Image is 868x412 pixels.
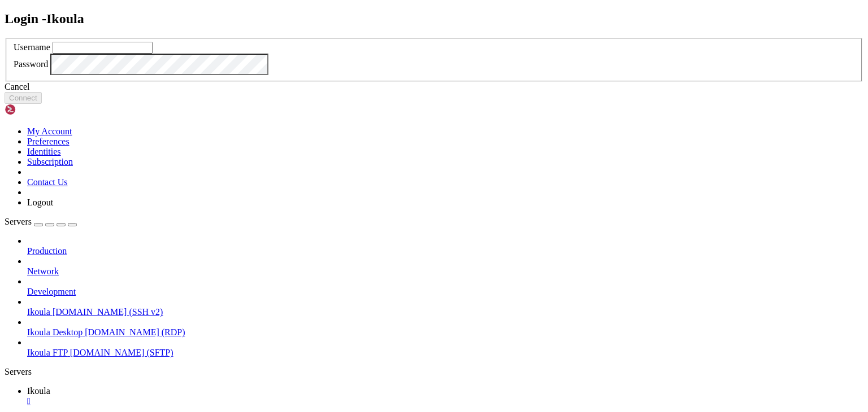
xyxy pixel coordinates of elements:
span: Network [27,266,59,276]
label: Password [14,59,48,69]
span: Development [27,287,76,296]
x-row: Connecting [DOMAIN_NAME]... [5,5,721,14]
span: Ikoula [27,307,50,317]
a:  [27,396,863,406]
a: Production [27,246,863,256]
a: Servers [5,217,77,226]
span: Production [27,246,67,256]
a: My Account [27,126,72,136]
a: Identities [27,147,61,156]
li: Ikoula [DOMAIN_NAME] (SSH v2) [27,297,863,317]
label: Username [14,42,50,52]
h2: Login - Ikoula [5,11,863,27]
a: Subscription [27,157,73,166]
a: Ikoula [27,386,863,406]
a: Ikoula FTP [DOMAIN_NAME] (SFTP) [27,348,863,358]
div: Servers [5,367,863,377]
li: Production [27,236,863,256]
a: Ikoula Desktop [DOMAIN_NAME] (RDP) [27,327,863,338]
li: Development [27,277,863,297]
a: Network [27,266,863,277]
li: Ikoula FTP [DOMAIN_NAME] (SFTP) [27,338,863,358]
a: Preferences [27,137,70,146]
li: Network [27,256,863,277]
span: Ikoula FTP [27,348,68,357]
img: Shellngn [5,104,70,115]
span: Ikoula [27,386,50,396]
span: [DOMAIN_NAME] (SSH v2) [53,307,163,317]
div: Cancel [5,82,863,92]
span: Ikoula Desktop [27,327,83,337]
button: Connect [5,92,42,104]
span: Servers [5,217,32,226]
a: Logout [27,198,53,207]
a: Ikoula [DOMAIN_NAME] (SSH v2) [27,307,863,317]
div: (0, 1) [5,14,9,24]
a: Contact Us [27,177,68,187]
span: [DOMAIN_NAME] (RDP) [85,327,185,337]
li: Ikoula Desktop [DOMAIN_NAME] (RDP) [27,317,863,338]
a: Development [27,287,863,297]
span: [DOMAIN_NAME] (SFTP) [70,348,173,357]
